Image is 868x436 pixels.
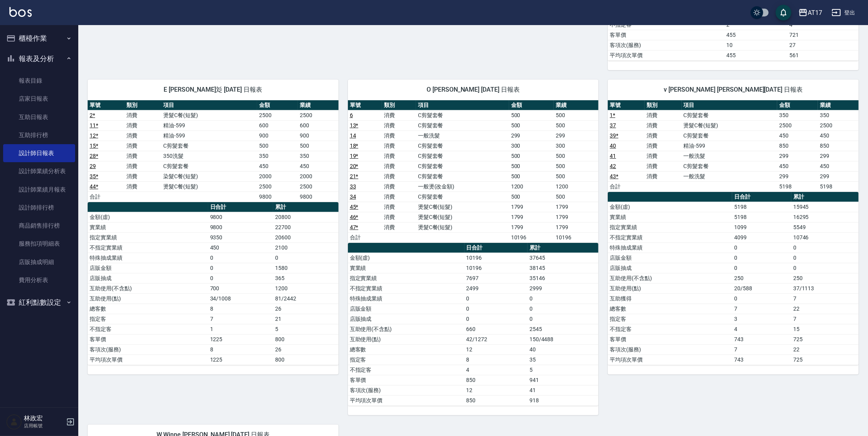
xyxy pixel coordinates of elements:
a: 商品銷售排行榜 [3,217,75,235]
a: 41 [610,153,616,159]
a: 互助日報表 [3,108,75,126]
td: 互助使用(不含點) [88,283,208,293]
td: 7697 [465,273,528,283]
td: 250 [791,273,859,283]
td: 消費 [124,141,161,151]
td: 一般燙(改金額) [416,181,509,192]
table: a dense table [88,202,339,365]
td: 500 [509,151,554,161]
td: 1580 [273,263,339,273]
td: 15 [791,324,859,334]
a: 服務扣項明細表 [3,235,75,253]
td: 5198 [732,202,791,212]
td: 指定客 [608,314,732,324]
td: 500 [554,120,598,130]
td: 客項次(服務) [608,40,724,50]
td: 81/2442 [273,293,339,304]
td: 店販金額 [348,304,465,314]
td: 350洗髮 [161,151,257,161]
td: 消費 [124,171,161,181]
td: 消費 [645,110,681,120]
td: 660 [465,324,528,334]
td: 37/1113 [791,283,859,293]
td: 299 [777,151,818,161]
span: E [PERSON_NAME]彣 [DATE] 日報表 [97,86,329,94]
a: 34 [350,194,356,200]
td: 10196 [554,232,598,242]
td: 消費 [382,202,416,212]
th: 金額 [777,100,818,110]
td: 店販抽成 [348,314,465,324]
td: 2500 [298,110,339,120]
td: 0 [528,304,598,314]
td: 20800 [273,212,339,222]
td: 1200 [273,283,339,293]
td: 金額(虛) [348,253,465,263]
a: 設計師排行榜 [3,199,75,217]
a: 互助排行榜 [3,126,75,144]
td: 消費 [382,141,416,151]
td: 不指定實業績 [88,242,208,253]
td: 2545 [528,324,598,334]
td: 實業績 [348,263,465,273]
td: 4 [732,324,791,334]
td: 互助使用(點) [348,334,465,344]
a: 33 [350,183,356,190]
td: 5198 [818,181,859,192]
td: 一般洗髮 [682,151,778,161]
th: 項目 [682,100,778,110]
td: 600 [298,120,339,130]
td: 消費 [124,161,161,171]
td: 725 [791,334,859,344]
td: 不指定客 [88,324,208,334]
td: 850 [818,141,859,151]
td: C剪髮套餐 [416,110,509,120]
td: 消費 [645,151,681,161]
td: 500 [509,110,554,120]
td: 合計 [608,181,645,192]
td: 600 [257,120,298,130]
td: 10196 [509,232,554,242]
td: 1200 [554,181,598,192]
td: 37645 [528,253,598,263]
th: 類別 [645,100,681,110]
td: 500 [554,151,598,161]
td: 0 [732,263,791,273]
td: 7 [732,304,791,314]
td: 3 [732,314,791,324]
td: 0 [791,263,859,273]
td: 0 [791,242,859,253]
td: 455 [724,30,787,40]
td: 42/1272 [465,334,528,344]
td: 450 [777,161,818,171]
td: 總客數 [608,304,732,314]
td: 合計 [348,232,382,242]
td: 9350 [208,232,274,242]
td: C剪髮套餐 [416,161,509,171]
th: 單號 [348,100,382,110]
th: 日合計 [465,243,528,253]
td: 8 [208,304,274,314]
td: 721 [788,30,859,40]
a: 29 [90,163,96,169]
a: 報表目錄 [3,72,75,90]
td: 消費 [645,141,681,151]
td: 特殊抽成業績 [88,253,208,263]
td: 0 [732,293,791,304]
td: 500 [554,192,598,202]
td: 燙髮C餐(短髮) [161,181,257,192]
td: C剪髮套餐 [416,151,509,161]
table: a dense table [348,243,599,406]
td: 9800 [298,192,339,202]
td: 1099 [732,222,791,232]
a: 設計師日報表 [3,144,75,162]
td: 店販抽成 [88,273,208,283]
td: C剪髮套餐 [416,192,509,202]
td: 1200 [509,181,554,192]
td: 0 [465,314,528,324]
td: 900 [298,130,339,141]
td: 特殊抽成業績 [608,242,732,253]
td: 指定實業績 [608,222,732,232]
td: 9800 [257,192,298,202]
td: 互助使用(點) [88,293,208,304]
